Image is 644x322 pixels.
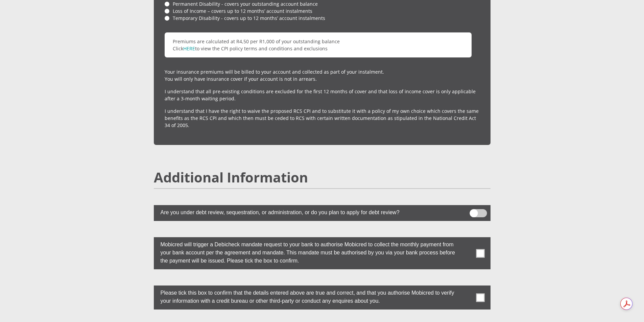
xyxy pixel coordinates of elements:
[154,237,457,267] label: Mobicred will trigger a Debicheck mandate request to your bank to authorise Mobicred to collect t...
[165,107,480,129] p: I understand that I have the right to waive the proposed RCS CPI and to substitute it with a poli...
[165,0,480,7] li: Permanent Disability - covers your outstanding account balance
[165,32,472,57] p: Premiums are calculated at R4,50 per R1,000 of your outstanding balance Click to view the CPI pol...
[154,205,457,218] label: Are you under debt review, sequestration, or administration, or do you plan to apply for debt rev...
[154,286,457,307] label: Please tick this box to confirm that the details entered above are true and correct, and that you...
[154,169,491,185] h2: Additional Information
[165,88,480,102] p: I understand that all pre-existing conditions are excluded for the first 12 months of cover and t...
[165,7,480,15] li: Loss of Income – covers up to 12 months’ account instalments
[183,45,195,52] a: HERE
[165,68,480,82] p: Your insurance premiums will be billed to your account and collected as part of your instalment. ...
[165,15,480,22] li: Temporary Disability - covers up to 12 months’ account instalments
